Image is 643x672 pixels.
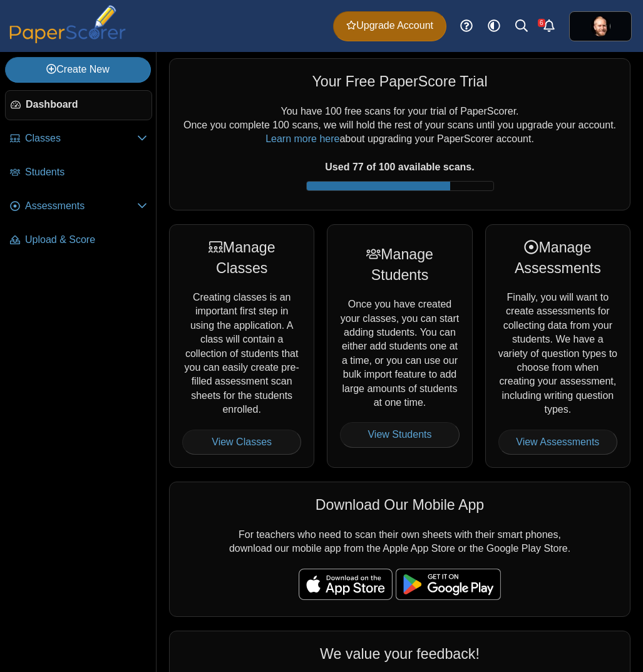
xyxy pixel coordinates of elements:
a: Upload & Score [5,225,152,256]
div: Creating classes is an important first step in using the application. A class will contain a coll... [169,224,314,468]
a: Students [5,158,152,188]
div: We value your feedback! [182,644,617,664]
span: Jefferson Bates [590,16,610,36]
div: You have 100 free scans for your trial of PaperScorer. Once you complete 100 scans, we will hold ... [182,105,617,197]
a: View Assessments [498,430,617,455]
div: Your Free PaperScore Trial [182,71,617,91]
div: For teachers who need to scan their own sheets with their smart phones, download our mobile app f... [169,482,630,617]
a: Create New [5,57,151,82]
div: Once you have created your classes, you can start adding students. You can either add students on... [327,224,472,468]
span: Assessments [25,199,137,213]
span: Classes [25,132,137,145]
a: Assessments [5,192,152,222]
div: Manage Classes [182,237,301,278]
a: Classes [5,124,152,154]
div: Finally, you will want to create assessments for collecting data from your students. We have a va... [485,224,630,468]
span: Upload & Score [25,233,147,247]
img: google-play-badge.png [396,569,501,600]
span: Upgrade Account [346,19,433,33]
a: Learn more here [265,133,339,144]
a: Upgrade Account [333,11,446,41]
div: Manage Students [340,244,459,285]
a: ps.tT8F02tAweZgaXZc [569,11,632,41]
img: ps.tT8F02tAweZgaXZc [590,16,610,36]
a: Dashboard [5,90,152,120]
div: Manage Assessments [498,237,617,278]
a: View Classes [182,430,301,455]
a: PaperScorer [5,34,130,45]
b: Used 77 of 100 available scans. [325,162,474,172]
div: Download Our Mobile App [182,495,617,515]
span: Dashboard [26,98,147,111]
a: Alerts [535,13,563,40]
span: Students [25,165,147,179]
img: PaperScorer [5,5,130,43]
img: apple-store-badge.svg [299,569,393,600]
a: View Students [340,422,459,447]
